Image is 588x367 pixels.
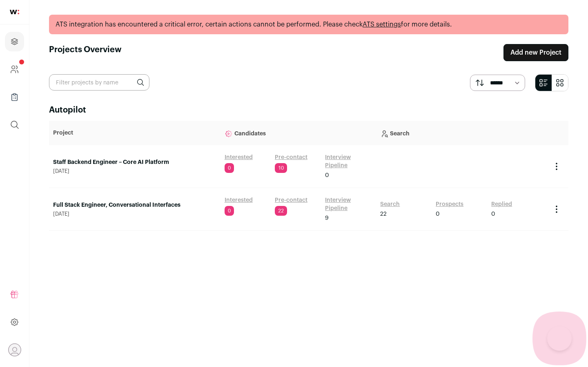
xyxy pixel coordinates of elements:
span: 10 [275,163,287,173]
a: Interested [225,153,253,161]
span: 0 [491,210,495,218]
span: 9 [325,214,329,222]
span: [DATE] [53,168,216,175]
a: Pre-contact [275,196,307,204]
a: Interview Pipeline [325,196,372,212]
a: Company and ATS Settings [5,60,24,79]
a: Staff Backend Engineer – Core AI Platform [53,158,216,166]
iframe: Toggle Customer Support [547,326,572,351]
a: Interested [225,196,253,204]
a: ATS settings [363,21,401,28]
a: Pre-contact [275,153,307,161]
h1: Projects Overview [49,44,122,61]
a: Add new Project [503,44,568,61]
p: Candidates [225,125,372,141]
span: 0 [225,206,234,216]
a: Prospects [436,200,463,208]
button: Project Actions [552,204,561,214]
div: ATS integration has encountered a critical error, certain actions cannot be performed. Please che... [49,15,568,34]
button: Open dropdown [8,343,21,356]
img: wellfound-shorthand-0d5821cbd27db2630d0214b213865d53afaa358527fdda9d0ea32b1df1b89c2c.svg [10,10,19,14]
span: 0 [325,171,329,179]
button: Project Actions [552,161,561,171]
a: Replied [491,200,512,208]
input: Filter projects by name [49,74,149,91]
a: Search [380,200,400,208]
span: [DATE] [53,211,216,217]
span: 22 [275,206,287,216]
span: 0 [225,163,234,173]
a: Interview Pipeline [325,153,372,170]
span: 22 [380,210,387,218]
p: Project [53,129,216,137]
h2: Autopilot [49,104,568,116]
a: Company Lists [5,87,24,107]
p: Search [380,125,543,141]
span: 0 [436,210,440,218]
a: Projects [5,32,24,51]
a: Full Stack Engineer, Conversational Interfaces [53,201,216,209]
